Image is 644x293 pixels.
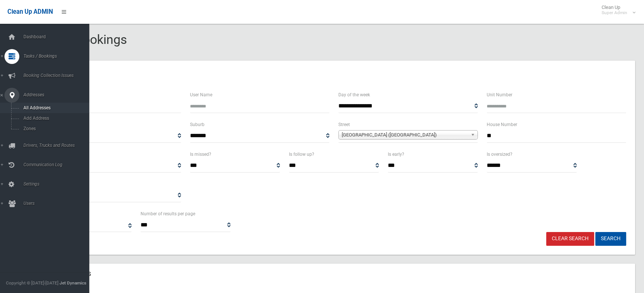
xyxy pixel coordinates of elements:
span: Addresses [21,92,94,97]
label: User Name [190,91,212,99]
label: Suburb [190,120,205,129]
small: Super Admin [602,10,627,16]
span: Users [21,201,94,206]
label: Street [338,120,350,129]
span: Tasks / Bookings [21,54,94,59]
span: All Addresses [21,105,88,110]
span: Settings [21,181,94,187]
span: Add Address [21,116,88,121]
span: Clean Up [598,4,635,16]
span: Clean Up ADMIN [7,8,53,15]
label: House Number [487,120,517,129]
label: Day of the week [338,91,370,99]
label: Is missed? [190,150,211,158]
label: Is oversized? [487,150,512,158]
label: Unit Number [487,91,512,99]
a: Clear Search [546,232,594,246]
span: Zones [21,126,88,131]
span: Dashboard [21,34,94,39]
button: Search [595,232,626,246]
strong: Jet Dynamics [59,280,86,286]
span: Copyright © [DATE]-[DATE] [6,280,58,286]
span: Communication Log [21,162,94,167]
label: Number of results per page [141,210,195,218]
label: Is follow up? [289,150,314,158]
label: Is early? [388,150,404,158]
span: Booking Collection Issues [21,73,94,78]
span: [GEOGRAPHIC_DATA] ([GEOGRAPHIC_DATA]) [342,131,468,139]
span: Drivers, Trucks and Routes [21,143,94,148]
